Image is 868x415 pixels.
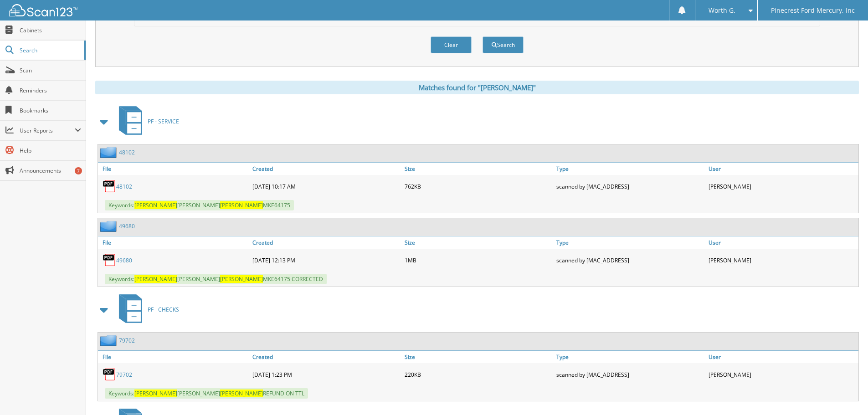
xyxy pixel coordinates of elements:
[119,222,135,230] a: 49680
[250,351,402,363] a: Created
[98,351,250,363] a: File
[20,67,81,74] span: Scan
[100,147,119,158] img: folder2.png
[706,365,858,384] div: [PERSON_NAME]
[554,177,706,195] div: scanned by [MAC_ADDRESS]
[431,36,472,53] button: Clear
[113,103,179,139] a: PF - SERVICE
[105,274,327,284] span: Keywords: [PERSON_NAME] MKE64175 CORRECTED
[134,201,177,209] span: [PERSON_NAME]
[20,46,80,54] span: Search
[220,201,263,209] span: [PERSON_NAME]
[706,351,858,363] a: User
[706,163,858,175] a: User
[95,81,859,94] div: Matches found for "[PERSON_NAME]"
[119,149,135,156] a: 48102
[148,118,179,125] span: PF - SERVICE
[116,183,132,190] a: 48102
[20,107,81,114] span: Bookmarks
[706,251,858,269] div: [PERSON_NAME]
[105,388,308,399] span: Keywords: [PERSON_NAME] REFUND ON TTL
[554,365,706,384] div: scanned by [MAC_ADDRESS]
[103,179,116,193] img: PDF.png
[116,371,132,379] a: 79702
[148,306,179,313] span: PF - CHECKS
[250,365,402,384] div: [DATE] 1:23 PM
[20,147,81,154] span: Help
[20,26,81,34] span: Cabinets
[709,8,735,13] span: Worth G.
[402,351,555,363] a: Size
[250,163,402,175] a: Created
[100,335,119,346] img: folder2.png
[822,371,868,415] iframe: Chat Widget
[98,236,250,249] a: File
[706,236,858,249] a: User
[402,177,555,195] div: 762KB
[706,177,858,195] div: [PERSON_NAME]
[220,275,263,283] span: [PERSON_NAME]
[116,256,132,264] a: 49680
[105,200,294,210] span: Keywords: [PERSON_NAME] MKE64175
[119,337,135,344] a: 79702
[134,275,177,283] span: [PERSON_NAME]
[20,87,81,94] span: Reminders
[220,389,263,397] span: [PERSON_NAME]
[103,368,116,381] img: PDF.png
[554,251,706,269] div: scanned by [MAC_ADDRESS]
[134,389,177,397] span: [PERSON_NAME]
[771,8,855,13] span: Pinecrest Ford Mercury, Inc
[250,177,402,195] div: [DATE] 10:17 AM
[100,220,119,232] img: folder2.png
[402,236,555,249] a: Size
[402,251,555,269] div: 1MB
[554,163,706,175] a: Type
[103,253,116,267] img: PDF.png
[402,365,555,384] div: 220KB
[20,127,75,134] span: User Reports
[250,236,402,249] a: Created
[554,236,706,249] a: Type
[250,251,402,269] div: [DATE] 12:13 PM
[75,167,82,174] div: 7
[554,351,706,363] a: Type
[402,163,555,175] a: Size
[113,292,179,328] a: PF - CHECKS
[98,163,250,175] a: File
[9,4,77,16] img: scan123-logo-white.svg
[483,36,524,53] button: Search
[20,167,81,174] span: Announcements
